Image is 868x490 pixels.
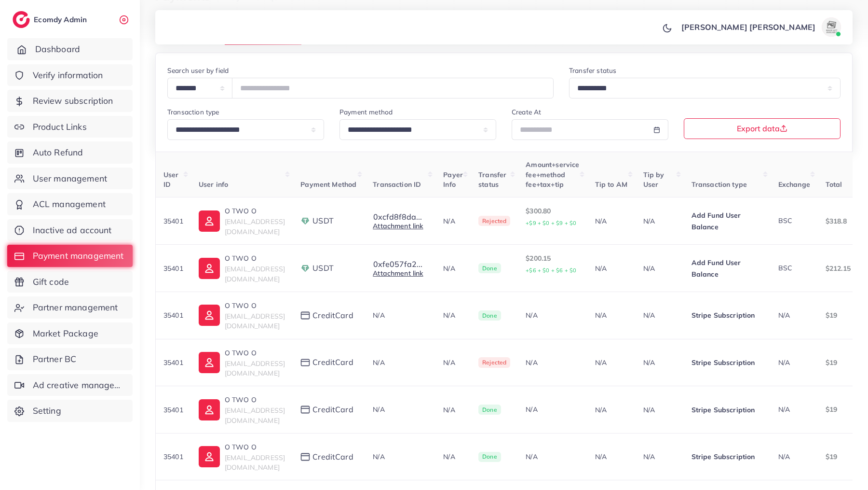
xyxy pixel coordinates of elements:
span: [EMAIL_ADDRESS][DOMAIN_NAME] [225,217,285,236]
span: Auto Refund [33,146,83,159]
img: ic-user-info.36bf1079.svg [199,352,220,373]
span: Payer Info [443,170,463,189]
span: N/A [778,452,790,461]
span: Tip by User [643,170,665,189]
span: Amount+service fee+method fee+tax+tip [526,160,579,189]
h2: Ecomdy Admin [34,15,89,24]
button: Export data [684,118,841,139]
p: N/A [595,357,628,368]
p: 35401 [163,357,183,368]
span: $19 [826,311,837,320]
img: payment [300,311,310,320]
a: Inactive ad account [7,219,133,241]
span: Payment Method [300,180,356,189]
a: Partner management [7,296,133,319]
p: N/A [643,215,676,227]
a: Setting [7,400,133,422]
img: payment [300,406,310,414]
span: [EMAIL_ADDRESS][DOMAIN_NAME] [225,453,285,472]
a: Partner BC [7,348,133,370]
span: creditCard [312,404,353,415]
a: Review subscription [7,90,133,112]
p: N/A [443,309,463,321]
div: BSC [778,216,810,225]
p: 35401 [163,215,183,227]
span: N/A [778,311,790,320]
p: [PERSON_NAME] [PERSON_NAME] [681,21,815,33]
small: +$6 + $0 + $6 + $0 [526,267,576,274]
a: Payment management [7,245,133,267]
span: Setting [33,405,61,417]
div: N/A [526,452,579,462]
img: avatar [822,17,841,37]
span: User info [199,180,228,189]
span: Done [478,263,501,274]
span: N/A [373,405,384,414]
p: N/A [643,263,676,274]
img: ic-user-info.36bf1079.svg [199,210,220,232]
p: N/A [595,404,628,416]
a: Product Links [7,116,133,138]
a: Verify information [7,64,133,86]
span: creditCard [312,357,353,368]
span: Transfer status [478,170,506,189]
div: N/A [526,310,579,320]
button: 0xcfd8f8da... [373,212,422,221]
p: 35401 [163,263,183,274]
p: N/A [643,357,676,368]
p: Stripe Subscription [692,357,763,368]
span: N/A [373,311,384,320]
p: O TWO O [225,347,285,359]
span: User management [33,172,107,185]
p: Stripe Subscription [692,451,763,462]
a: logoEcomdy Admin [13,11,89,28]
span: Done [478,452,501,462]
button: 0xfe057fa2... [373,260,423,268]
span: Rejected [478,357,510,368]
a: Attachment link [373,269,423,278]
label: Payment method [339,107,393,117]
a: ACL management [7,193,133,215]
label: Search user by field [167,66,229,75]
p: N/A [643,451,676,462]
a: Attachment link [373,222,423,230]
img: payment [300,264,310,273]
p: Add Fund User Balance [692,210,763,233]
span: $19 [826,405,837,414]
span: Dashboard [35,43,80,56]
p: N/A [643,404,676,416]
span: Total [826,180,842,189]
p: N/A [443,357,463,368]
span: Product Links [33,121,87,133]
div: N/A [526,405,579,414]
a: Dashboard [7,38,133,60]
span: N/A [373,358,384,367]
p: N/A [443,451,463,462]
p: N/A [595,215,628,227]
a: Auto Refund [7,141,133,164]
span: USDT [312,215,334,226]
a: Ad creative management [7,374,133,396]
span: Ad creative management [33,379,125,392]
p: O TWO O [225,394,285,406]
p: 35401 [163,309,183,321]
img: ic-user-info.36bf1079.svg [199,305,220,326]
span: Export data [737,125,787,132]
img: payment [300,359,310,367]
img: ic-user-info.36bf1079.svg [199,446,220,467]
span: Inactive ad account [33,224,112,237]
a: Gift code [7,271,133,293]
p: 35401 [163,451,183,462]
span: Done [478,405,501,415]
span: USDT [312,263,334,274]
span: Payment management [33,250,124,262]
p: N/A [443,215,463,227]
span: N/A [373,452,384,461]
div: N/A [526,358,579,367]
p: N/A [595,309,628,321]
span: $19 [826,452,837,461]
a: User management [7,168,133,190]
p: Stripe Subscription [692,309,763,321]
p: N/A [595,263,628,274]
span: ACL management [33,198,106,210]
